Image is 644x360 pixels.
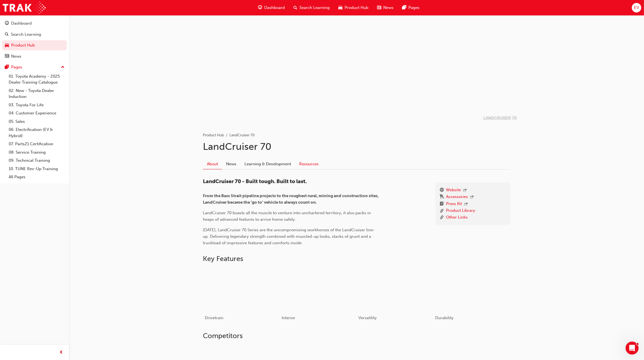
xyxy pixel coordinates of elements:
span: Search Learning [299,5,330,11]
a: About [203,159,222,169]
button: Pages [2,62,67,72]
span: car-icon [5,43,9,48]
span: link-icon [440,207,444,214]
a: Accessories [446,194,468,201]
span: Product Hub [345,5,368,11]
span: link-icon [440,214,444,221]
a: 07. Parts21 Certification [6,140,67,148]
button: EV [632,3,641,12]
a: 02. New - Toyota Dealer Induction [6,87,67,101]
span: outbound-icon [464,202,468,207]
a: 04. Customer Experience [6,109,67,117]
button: Interior [280,267,356,327]
span: [DATE], LandCruiser 70 Series are the uncompromising workhorses of the LandCruiser line-up. Deliv... [203,227,375,245]
a: Product Library [446,207,475,214]
span: guage-icon [258,4,262,11]
a: 09. Technical Training [6,156,67,165]
span: Dashboard [264,5,285,11]
div: Pages [11,64,22,70]
a: search-iconSearch Learning [289,2,334,13]
a: News [222,159,240,169]
p: LANDCRUISER 70 [483,115,517,121]
a: 05. Sales [6,117,67,126]
span: news-icon [5,54,9,59]
a: Resources [295,159,323,169]
a: Other Links [446,214,468,221]
span: keys-icon [440,194,444,201]
h2: Competitors [203,332,510,340]
h2: Key Features [203,255,510,263]
a: Dashboard [2,18,67,28]
span: prev-icon [60,349,64,356]
a: news-iconNews [373,2,398,13]
span: pages-icon [5,65,9,70]
a: 08. Service Training [6,148,67,157]
span: www-icon [440,187,444,194]
a: car-iconProduct Hub [334,2,373,13]
span: Interior [282,315,296,320]
h1: LandCruiser 70 [203,141,510,153]
span: outbound-icon [470,195,474,200]
span: search-icon [293,4,297,11]
span: News [383,5,394,11]
a: 10. TUNE Rev-Up Training [6,165,67,173]
button: Durability [433,267,510,327]
span: pages-icon [402,4,406,11]
a: 03. Toyota For Life [6,101,67,109]
span: EV [634,5,639,11]
div: Dashboard [11,20,32,27]
a: Learning & Development [240,159,295,169]
button: Versatility [356,267,433,327]
span: outbound-icon [463,188,467,193]
span: guage-icon [5,21,9,26]
div: Search Learning [11,31,41,38]
iframe: Intercom live chat [626,342,639,355]
a: 01. Toyota Academy - 2025 Dealer Training Catalogue [6,72,67,87]
a: All Pages [6,173,67,181]
span: Pages [408,5,420,11]
span: Versatility [359,315,377,320]
a: News [2,51,67,61]
span: car-icon [338,4,342,11]
a: Search Learning [2,29,67,39]
a: guage-iconDashboard [254,2,289,13]
a: Product Hub [203,133,224,137]
span: up-icon [61,64,65,71]
span: From the Bass Strait pipeline projects to the roughest rural, mining and construction sites, Land... [203,193,379,205]
a: pages-iconPages [398,2,424,13]
span: LandCruiser 70 - Built tough. Built to last. [203,178,307,184]
span: search-icon [5,32,9,37]
span: booktick-icon [440,201,444,208]
li: LandCruiser 70 [229,132,255,138]
a: Product Hub [2,40,67,50]
a: Website [446,187,461,194]
div: News [11,53,21,60]
span: Drivetrain [205,315,224,320]
img: Trak [3,2,46,14]
span: news-icon [377,4,381,11]
span: Durability [435,315,454,320]
span: LandCruiser 70 boasts all the muscle to venture into unchartered territory, it also packs in heap... [203,210,372,222]
button: Drivetrain [203,267,280,327]
a: 06. Electrification (EV & Hybrid) [6,125,67,140]
a: Press Kit [446,201,462,208]
button: DashboardSearch LearningProduct HubNews [2,17,67,62]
